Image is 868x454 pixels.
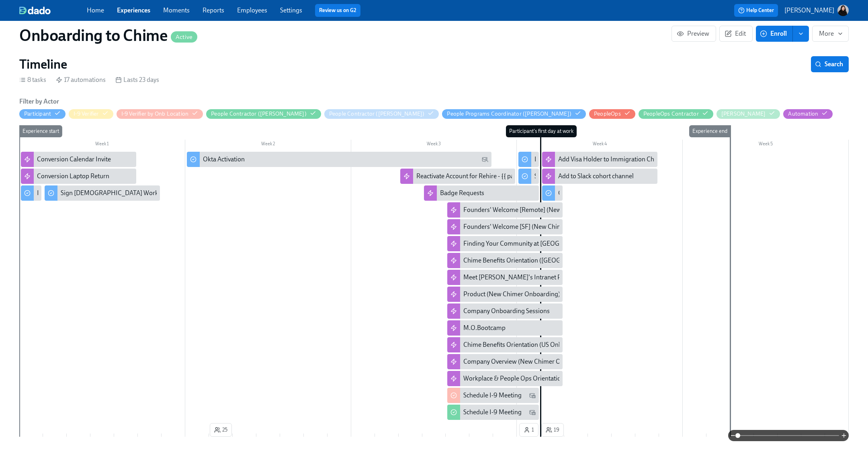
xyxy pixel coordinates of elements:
[542,169,657,184] div: Add to Slack cohort channel
[61,189,199,197] div: Sign [DEMOGRAPHIC_DATA] Worker Agreements
[463,324,506,332] div: M.O.Bootcamp
[463,391,522,400] div: Schedule I-9 Meeting
[447,219,563,234] div: Founders' Welcome [SF] (New Chimer Onboarding)
[19,75,46,84] div: 8 tasks
[171,34,197,40] span: Active
[21,169,136,184] div: Conversion Laptop Return
[447,110,571,118] div: Hide People Programs Coordinator (Jessica Paige)
[280,6,302,14] a: Settings
[447,371,563,386] div: Workplace & People Ops Orientation (New Chimer Onboarding)
[21,152,136,167] div: Conversion Calendar Invite
[558,155,669,164] div: Add Visa Holder to Immigration Channel
[683,140,849,150] div: Week 5
[717,109,780,119] button: [PERSON_NAME]
[315,4,360,17] button: Review us on G2
[542,185,563,201] div: Chime Onboarding: {{ participant.startDate | MMM DD, YYYY }}
[529,392,536,399] svg: Work Email
[594,110,621,118] div: Hide PeopleOps
[447,287,563,302] div: Product (New Chimer Onboarding)
[463,222,605,231] div: Founders' Welcome [SF] (New Chimer Onboarding)
[463,374,639,383] div: Workplace & People Ops Orientation (New Chimer Onboarding)
[517,140,683,150] div: Week 4
[558,189,731,197] div: Chime Onboarding: {{ participant.startDate | MMM DD, YYYY }}
[558,172,634,181] div: Add to Slack cohort channel
[447,320,563,336] div: M.O.Bootcamp
[19,140,185,150] div: Week 1
[203,6,224,14] a: Reports
[206,109,321,119] button: People Contractor ([PERSON_NAME])
[211,110,307,118] div: Hide People Contractor (Jessica)
[678,30,709,38] span: Preview
[529,409,536,415] svg: Work Email
[19,125,62,137] div: Experience start
[416,172,613,181] div: Reactivate Account for Rehire - {{ participant.startDate | MM/DD/YYYY }}
[447,337,563,352] div: Chime Benefits Orientation (US Only)
[56,75,106,84] div: 17 automations
[185,140,351,150] div: Week 2
[19,26,197,45] h1: Onboarding to Chime
[187,152,492,167] div: Okta Activation
[163,6,190,14] a: Moments
[524,426,534,434] span: 1
[519,423,538,437] button: 1
[447,253,563,268] div: Chime Benefits Orientation ([GEOGRAPHIC_DATA] Only)
[738,6,774,14] span: Help Center
[463,307,550,316] div: Company Onboarding Sessions
[482,156,488,163] svg: Personal Email
[837,5,849,16] img: AOh14GiodkOkFx4zVn8doSxjASm1eOsX4PZSRn4Qo-OE=s96-c
[440,189,484,197] div: Badge Requests
[643,110,699,118] div: Hide PeopleOps Contractor
[447,354,563,369] div: Company Overview (New Chimer Onboarding)
[19,109,66,119] button: Participant
[37,155,111,164] div: Conversion Calendar Invite
[447,405,539,420] div: Schedule I-9 Meeting
[518,169,539,184] div: Self-service Onboarding: {{ participant.startDate | MMM DD, YYYY }}
[324,109,439,119] button: People Contractor ([PERSON_NAME])
[639,109,713,119] button: PeopleOps Contractor
[721,110,766,118] div: Hide Sarah Wong
[719,26,753,42] a: Edit
[351,140,517,150] div: Week 3
[542,152,657,167] div: Add Visa Holder to Immigration Channel
[463,273,704,282] div: Meet [PERSON_NAME]'s Intranet Platform, The Interchange (New Chimer Onboarding)
[21,185,41,201] div: IT Setup
[463,206,620,214] div: Founders' Welcome [Remote] (New Chimer Onboarding)
[37,189,59,197] div: IT Setup
[447,236,563,251] div: Finding Your Community at [GEOGRAPHIC_DATA] (New Chimer Onboarding)
[689,125,731,137] div: Experience end
[319,6,356,14] a: Review us on G2
[784,5,849,16] button: [PERSON_NAME]
[203,155,245,164] div: Okta Activation
[329,110,425,118] div: Hide People Contractor (Lauren)
[756,26,793,42] button: Enroll
[762,30,787,38] span: Enroll
[463,239,678,248] div: Finding Your Community at [GEOGRAPHIC_DATA] (New Chimer Onboarding)
[214,426,227,434] span: 25
[237,6,267,14] a: Employees
[117,109,203,119] button: I-9 Verifier by Onb Location
[811,56,849,72] button: Search
[671,26,716,42] button: Preview
[788,110,818,118] div: Hide Automation
[447,202,563,218] div: Founders' Welcome [Remote] (New Chimer Onboarding)
[447,270,563,285] div: Meet [PERSON_NAME]'s Intranet Platform, The Interchange (New Chimer Onboarding)
[74,110,98,118] div: Hide I-9 Verifier
[463,357,592,366] div: Company Overview (New Chimer Onboarding)
[819,30,842,38] span: More
[726,30,746,38] span: Edit
[812,26,849,42] button: More
[19,56,67,72] h2: Timeline
[793,26,809,42] button: enroll
[463,340,565,349] div: Chime Benefits Orientation (US Only)
[210,423,232,437] button: 25
[115,75,159,84] div: Lasts 23 days
[424,185,539,201] div: Badge Requests
[506,125,577,137] div: Participant's first day at work
[117,6,150,14] a: Experiences
[24,110,51,118] div: Hide Participant
[734,4,778,17] button: Help Center
[37,172,109,181] div: Conversion Laptop Return
[534,172,720,181] div: Self-service Onboarding: {{ participant.startDate | MMM DD, YYYY }}
[463,408,522,417] div: Schedule I-9 Meeting
[518,152,539,167] div: Laptop Log In: {{ participant.startDate | MMM DD, YYYY }}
